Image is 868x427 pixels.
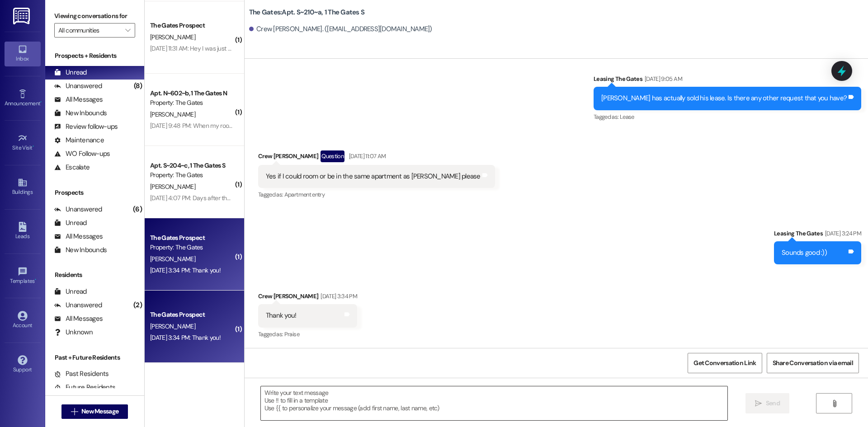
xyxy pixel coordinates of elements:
a: Site Visit • [5,131,41,155]
div: Apt. N~602~b, 1 The Gates N [150,89,234,98]
div: Prospects + Residents [45,51,144,61]
div: Property: The Gates [150,243,234,252]
div: Unanswered [54,205,102,214]
div: New Inbounds [54,245,107,255]
div: Crew [PERSON_NAME]. ([EMAIL_ADDRESS][DOMAIN_NAME]) [249,24,432,34]
div: Unanswered [54,300,102,310]
div: (8) [132,79,144,93]
div: Thank you! [266,311,297,320]
i:  [125,27,130,34]
div: (2) [131,298,144,312]
i:  [71,408,78,415]
div: All Messages [54,314,103,324]
span: [PERSON_NAME] [150,255,195,263]
input: All communities [58,23,121,38]
div: Apt. S~204~c, 1 The Gates S [150,161,234,170]
span: Lease [620,113,634,121]
div: Residents [45,270,144,280]
span: Send [766,399,780,408]
div: [DATE] 11:07 AM [347,151,386,161]
div: Unread [54,287,87,296]
div: All Messages [54,232,103,241]
div: [DATE] 3:24 PM [823,229,861,238]
div: [DATE] 3:34 PM: Thank you! [150,333,221,342]
a: Account [5,308,41,333]
div: Property: The Gates [150,98,234,108]
div: [DATE] 3:34 PM [318,291,357,301]
div: Review follow-ups [54,122,118,131]
a: Leads [5,219,41,244]
div: Crew [PERSON_NAME] [258,291,357,304]
div: [DATE] 9:05 AM [642,74,682,84]
span: Get Conversation Link [693,358,756,368]
span: Apartment entry [284,191,325,198]
div: [DATE] 3:34 PM: Thank you! [150,266,221,274]
div: Sounds good :)) [782,248,827,258]
button: Send [745,393,789,413]
span: [PERSON_NAME] [150,322,195,330]
span: [PERSON_NAME] [150,183,195,191]
div: [DATE] 4:07 PM: Days after the move out day or days after I've sold my contract? [150,194,362,202]
div: The Gates Prospect [150,233,234,243]
span: Praise [284,330,299,338]
div: [DATE] 11:31 AM: Hey I was just wondering when I will be refunded? [150,44,321,52]
img: ResiDesk Logo [13,8,32,24]
div: Question [321,150,344,162]
button: Get Conversation Link [688,353,762,373]
i:  [755,400,762,407]
div: Unread [54,68,87,77]
div: Crew [PERSON_NAME] [258,150,495,165]
div: Unread [54,218,87,228]
div: Yes if I could room or be in the same apartment as [PERSON_NAME] please [266,172,481,181]
div: WO Follow-ups [54,149,110,159]
div: Tagged as: [594,110,861,123]
b: The Gates: Apt. S~210~a, 1 The Gates S [249,8,364,17]
span: • [40,99,42,105]
div: [PERSON_NAME] has actually sold his lease. Is there any other request that you have? [601,94,847,103]
div: Unanswered [54,81,102,91]
div: All Messages [54,95,103,104]
button: New Message [61,404,128,419]
div: (6) [131,202,144,216]
div: Leasing The Gates [594,74,861,87]
div: The Gates Prospect [150,310,234,319]
div: Prospects [45,188,144,197]
div: Property: The Gates [150,170,234,180]
a: Templates • [5,264,41,288]
div: Escalate [54,163,90,172]
a: Buildings [5,175,41,199]
div: Past + Future Residents [45,353,144,362]
label: Viewing conversations for [54,9,135,23]
div: Unknown [54,328,93,337]
a: Support [5,352,41,377]
div: Tagged as: [258,328,357,341]
span: [PERSON_NAME] [150,33,195,41]
button: Share Conversation via email [767,353,859,373]
div: Future Residents [54,383,115,392]
div: Past Residents [54,369,109,379]
span: [PERSON_NAME] [150,110,195,118]
a: Inbox [5,42,41,66]
div: Leasing The Gates [774,229,861,241]
div: Tagged as: [258,188,495,201]
div: New Inbounds [54,108,107,118]
span: Share Conversation via email [773,358,853,368]
span: • [33,143,34,150]
span: • [35,277,36,283]
div: Maintenance [54,136,104,145]
i:  [831,400,838,407]
span: New Message [81,407,118,416]
div: The Gates Prospect [150,21,234,30]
